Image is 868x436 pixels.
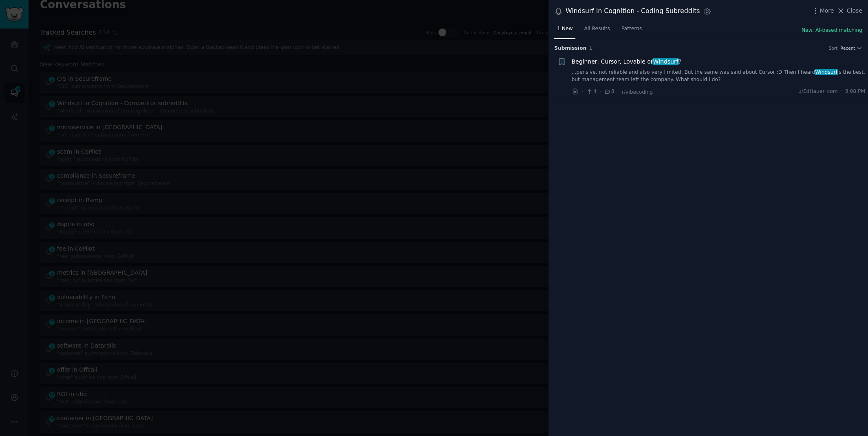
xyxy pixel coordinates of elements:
span: r/vibecoding [622,89,653,95]
span: 3:08 PM [845,88,865,95]
a: All Results [581,22,612,39]
span: Recent [840,45,855,51]
span: Patterns [621,25,642,33]
span: · [599,88,601,96]
a: Patterns [619,22,645,39]
button: Recent [840,45,862,51]
span: Windsurf [652,58,679,65]
a: Beginner: Cursor, Lovable orWindsurf? [572,57,682,66]
span: Beginner: Cursor, Lovable or ? [572,57,682,66]
div: Windsurf in Cognition - Coding Subreddits [566,6,700,16]
span: Submission [554,45,586,52]
span: 1 New [557,25,573,33]
span: 8 [604,88,614,95]
span: · [617,88,619,96]
button: New: AI-based matching [802,27,862,34]
span: 4 [586,88,596,95]
span: 1 [589,46,592,51]
span: Close [847,7,862,15]
a: 1 New [554,22,575,39]
span: · [841,88,842,95]
span: More [820,7,834,15]
div: Sort [829,45,838,51]
button: More [811,7,834,15]
span: u/EdHauer_com [798,88,838,95]
button: Close [837,7,862,15]
span: Windsurf [815,69,838,75]
span: All Results [584,25,610,33]
span: · [582,88,583,96]
a: ...pensive, not reliable and also very limited. But the same was said about Cursor :D Then I hear... [572,69,866,83]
